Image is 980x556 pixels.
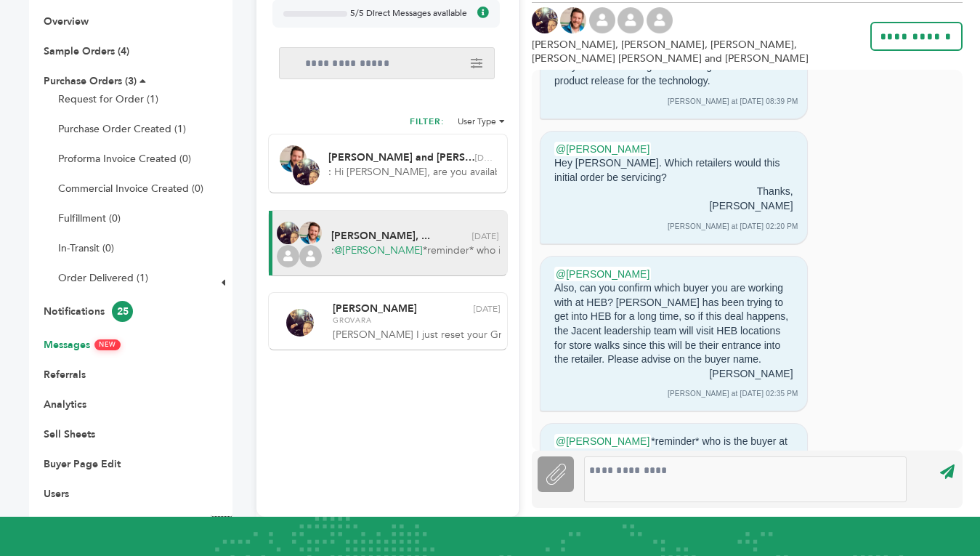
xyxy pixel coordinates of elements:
span: [PERSON_NAME], ... [331,231,430,241]
a: Overview [44,15,89,28]
a: Buyer Page Edit [44,457,121,471]
label: Attachment File [538,456,574,492]
span: : Hi [PERSON_NAME], are you available for a quick call [DATE]? Let me know your availability. [328,165,497,180]
a: Purchase Order Created (1) [58,122,186,136]
a: In-Transit (0) [58,241,114,255]
a: Sample Orders (4) [44,44,129,58]
a: Fulfillment (0) [58,211,121,225]
img: profile.png [589,7,615,33]
img: profile.png [299,245,322,267]
h2: FILTER: [410,116,445,132]
a: Sell Sheets [44,427,95,441]
a: Commercial Invoice Created (0) [58,182,203,196]
a: Request for Order (1) [58,92,158,106]
li: User Type [458,116,505,127]
span: [PERSON_NAME] [333,304,417,314]
span: [DATE] [472,232,498,241]
a: @[PERSON_NAME] [334,243,423,257]
a: @[PERSON_NAME] [554,267,651,281]
div: [PERSON_NAME] [709,367,793,382]
a: Proforma Invoice Created (0) [58,152,191,166]
span: 25 [112,301,133,322]
div: [PERSON_NAME] at [DATE] 02:20 PM [668,222,798,232]
input: Search messages [279,47,495,79]
div: Also, can you confirm which buyer you are working with at HEB? [PERSON_NAME] has been trying to g... [549,262,798,387]
div: [PERSON_NAME] [709,199,793,214]
span: [PERSON_NAME] I just reset your Grovara password - please login to complete your deal with [PERSO... [333,328,501,342]
a: @[PERSON_NAME] [554,142,651,156]
span: : *reminder* who is the buyer at HEB please [331,243,500,258]
img: profile.png [277,245,299,267]
a: Users [44,487,69,501]
span: [DATE] [474,305,500,313]
div: [PERSON_NAME] at [DATE] 02:35 PM [668,389,798,399]
img: profile.png [617,7,644,33]
div: Thanks, [757,185,793,199]
span: Grovara [333,315,500,326]
a: Notifications25 [44,305,133,318]
a: Referrals [44,368,86,382]
img: profile.png [647,7,673,33]
span: 5/5 Direct Messages available [350,7,467,20]
span: [PERSON_NAME] and [PERSON_NAME] [328,153,475,163]
div: *reminder* who is the buyer at HEB please [549,430,798,468]
span: [DATE] [475,153,495,162]
a: Purchase Orders (3) [44,74,137,88]
div: Hey [PERSON_NAME]. Which retailers would this initial order be servicing? [549,137,798,219]
a: @[PERSON_NAME] [554,434,651,448]
a: Analytics [44,398,86,411]
a: MessagesNEW [44,338,121,352]
div: [PERSON_NAME] at [DATE] 08:39 PM [668,97,798,107]
span: [PERSON_NAME], [PERSON_NAME], [PERSON_NAME], [PERSON_NAME] [PERSON_NAME] and [PERSON_NAME] [532,38,809,65]
span: NEW [94,339,121,350]
a: Order Delivered (1) [58,271,148,285]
